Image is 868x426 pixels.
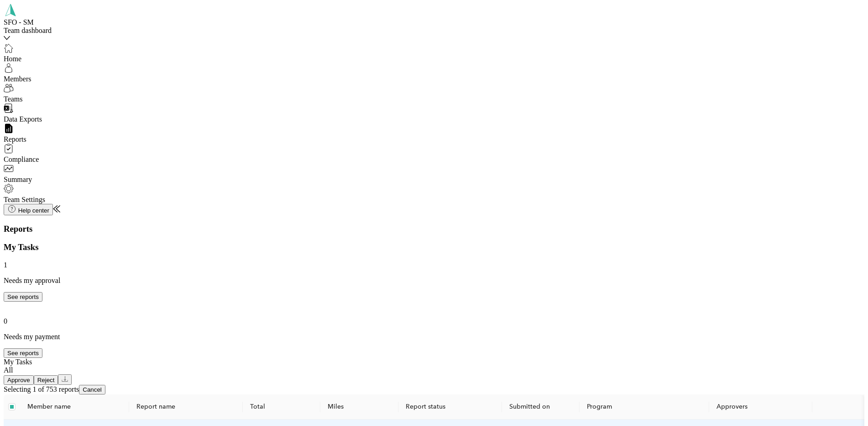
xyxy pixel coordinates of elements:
[580,394,709,420] th: Program
[4,292,42,302] button: See reports
[817,375,868,426] iframe: Everlance-gr Chat Button Frame
[79,385,105,394] button: Cancel
[4,55,21,63] span: Home
[502,394,580,420] th: Submitted on
[4,176,32,183] span: Summary
[4,348,42,358] button: See reports
[4,333,864,341] p: Needs my payment
[4,366,13,374] span: All
[129,394,243,420] th: Report name
[4,277,864,285] p: Needs my approval
[7,205,49,214] div: Help center
[4,155,39,163] span: Compliance
[250,402,313,412] div: Total
[20,394,129,420] th: Member name
[4,242,864,252] h1: My Tasks
[34,375,58,385] button: Reject
[4,224,864,234] h1: Reports
[4,95,23,103] span: Teams
[328,402,391,412] div: Miles
[4,27,131,35] div: Team dashboard
[4,261,864,269] p: 1
[709,394,813,420] th: Approvers
[4,358,32,366] span: My Tasks
[4,385,79,393] span: Selecting 1 of 753 reports
[4,75,31,83] span: Members
[4,317,864,325] p: 0
[4,196,45,203] span: Team Settings
[27,402,121,412] div: Member name
[4,204,53,215] button: Help center
[406,403,445,410] span: Report status
[4,375,34,385] button: Approve
[4,115,42,123] span: Data Exports
[4,18,131,27] div: SFO - SM
[4,135,26,143] span: Reports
